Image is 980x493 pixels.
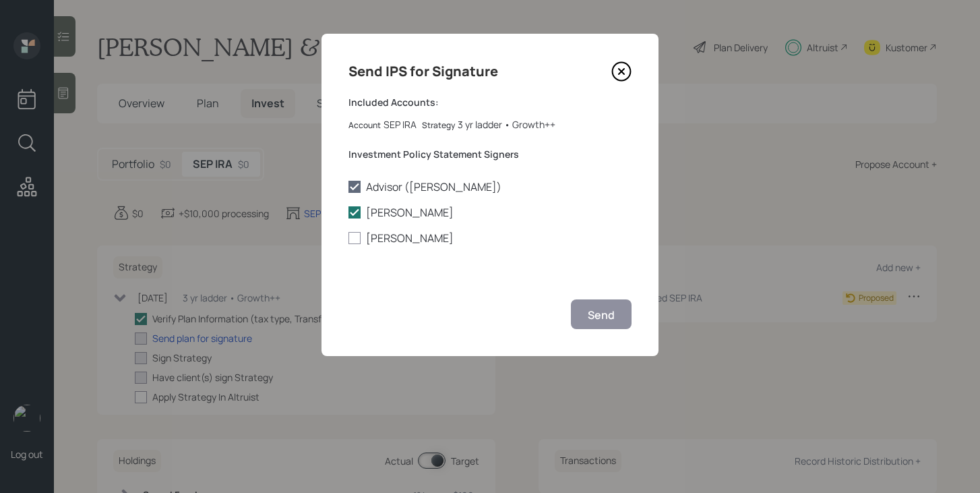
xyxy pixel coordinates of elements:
[348,179,632,194] label: Advisor ([PERSON_NAME])
[348,231,632,245] label: [PERSON_NAME]
[348,96,632,109] label: Included Accounts:
[348,148,632,161] label: Investment Policy Statement Signers
[348,120,381,132] label: Account
[571,299,632,328] button: Send
[348,61,498,82] h4: Send IPS for Signature
[348,205,632,220] label: [PERSON_NAME]
[384,117,417,132] div: SEP IRA
[588,308,615,322] div: Send
[458,117,555,132] div: 3 yr ladder • Growth++
[422,120,455,132] label: Strategy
